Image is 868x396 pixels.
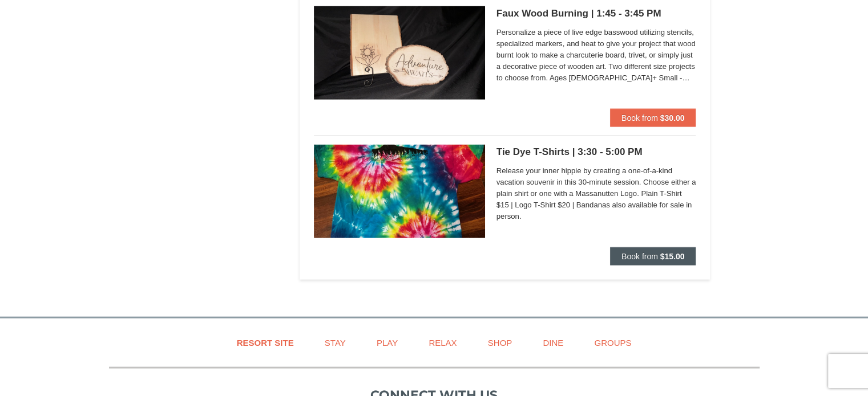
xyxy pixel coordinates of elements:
span: Release your inner hippie by creating a one-of-a-kind vacation souvenir in this 30-minute session... [496,165,696,222]
strong: $15.00 [660,252,685,261]
a: Stay [310,330,360,356]
a: Groups [580,330,645,356]
img: 6619869-1663-24127929.jpg [314,6,485,100]
span: Personalize a piece of live edge basswood utilizing stencils, specialized markers, and heat to gi... [496,27,696,84]
h5: Tie Dye T-Shirts | 3:30 - 5:00 PM [496,146,696,158]
a: Play [362,330,412,356]
strong: $30.00 [660,113,685,123]
a: Shop [474,330,527,356]
h5: Faux Wood Burning | 1:45 - 3:45 PM [496,8,696,19]
a: Resort Site [223,330,308,356]
span: Book from [621,252,658,261]
a: Relax [414,330,471,356]
button: Book from $30.00 [610,109,696,127]
span: Book from [621,113,658,123]
a: Dine [528,330,578,356]
button: Book from $15.00 [610,247,696,266]
img: 6619869-1562-921990d1.png [314,145,485,238]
